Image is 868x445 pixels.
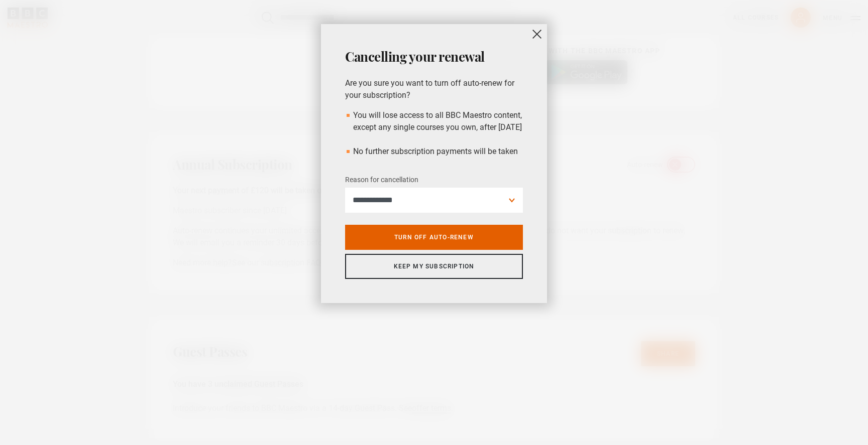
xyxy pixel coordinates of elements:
p: Are you sure you want to turn off auto-renew for your subscription? [345,77,523,101]
h2: Cancelling your renewal [345,48,523,65]
li: No further subscription payments will be taken [345,145,523,158]
a: Turn off auto-renew [345,225,523,250]
li: You will lose access to all BBC Maestro content, except any single courses you own, after [DATE] [345,109,523,133]
a: Keep my subscription [345,254,523,279]
button: close [527,24,547,44]
label: Reason for cancellation [345,174,418,186]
